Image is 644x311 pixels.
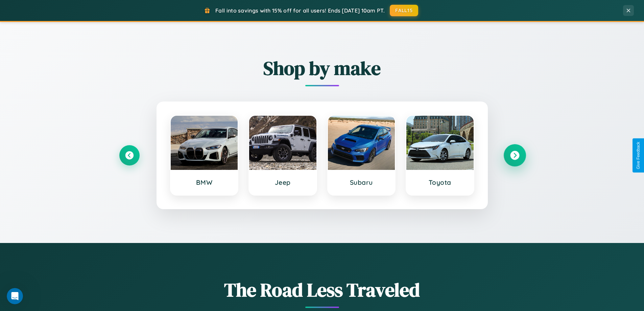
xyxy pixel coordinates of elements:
[7,288,23,304] iframe: Intercom live chat
[119,55,525,81] h2: Shop by make
[119,277,525,303] h1: The Road Less Traveled
[215,7,385,14] span: Fall into savings with 15% off for all users! Ends [DATE] 10am PT.
[390,5,418,16] button: FALL15
[636,142,641,169] div: Give Feedback
[177,178,231,186] h3: BMW
[413,178,467,186] h3: Toyota
[335,178,388,186] h3: Subaru
[256,178,310,186] h3: Jeep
